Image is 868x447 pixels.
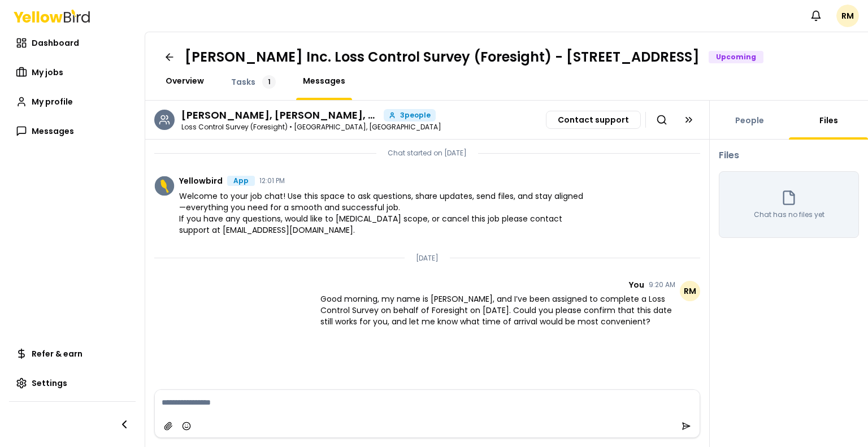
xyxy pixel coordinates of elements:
[227,176,255,186] div: App
[9,372,136,394] a: Settings
[709,51,763,63] div: Upcoming
[32,96,73,107] span: My profile
[728,115,771,126] a: People
[181,110,379,120] h3: Ricardo Macias, Cody Kelly, Luis Gordon -Fiano
[262,75,276,89] div: 1
[9,342,136,365] a: Refer & earn
[32,125,74,137] span: Messages
[296,75,352,86] a: Messages
[303,75,345,86] span: Messages
[9,120,136,142] a: Messages
[320,293,675,327] span: Good morning, my name is [PERSON_NAME], and I’ve been assigned to complete a Loss Control Survey ...
[813,115,845,126] a: Files
[388,149,467,158] p: Chat started on [DATE]
[754,210,824,219] p: Chat has no files yet
[179,177,223,185] span: Yellowbird
[629,281,644,289] span: You
[416,254,439,263] p: [DATE]
[224,75,283,89] a: Tasks1
[259,177,285,184] time: 12:01 PM
[546,111,641,129] button: Contact support
[159,75,211,86] a: Overview
[680,281,700,301] span: RM
[9,32,136,54] a: Dashboard
[145,140,709,389] div: Chat messages
[185,48,700,66] h1: [PERSON_NAME] Inc. Loss Control Survey (Foresight) - [STREET_ADDRESS]
[719,149,739,162] h3: Files
[32,377,67,389] span: Settings
[166,75,204,86] span: Overview
[32,37,79,49] span: Dashboard
[649,281,675,288] time: 9:20 AM
[32,67,63,78] span: My jobs
[32,348,83,359] span: Refer & earn
[836,5,859,27] span: RM
[179,190,589,236] span: Welcome to your job chat! Use this space to ask questions, share updates, send files, and stay al...
[181,124,441,131] p: Loss Control Survey (Foresight) • [GEOGRAPHIC_DATA], [GEOGRAPHIC_DATA]
[231,76,255,88] span: Tasks
[9,90,136,113] a: My profile
[9,61,136,84] a: My jobs
[400,112,431,119] span: 3 people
